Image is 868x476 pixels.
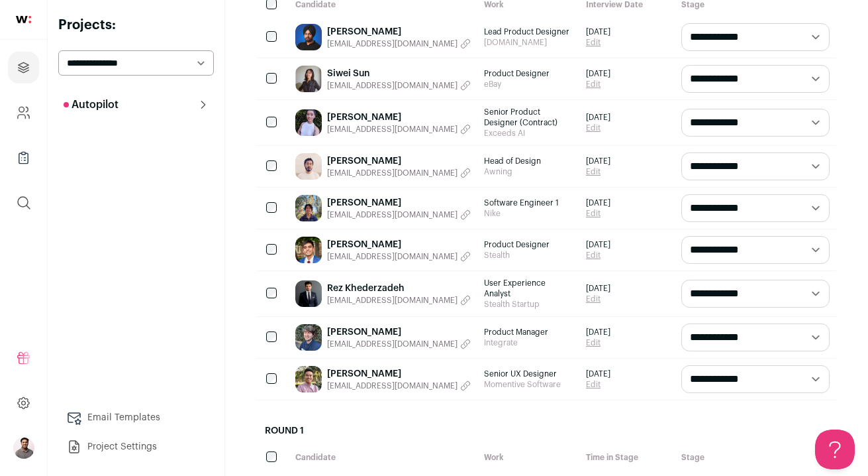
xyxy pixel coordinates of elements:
a: Projects [8,52,39,84]
span: [DATE] [586,239,610,250]
a: Company Lists [8,142,39,174]
a: Edit [586,123,610,133]
span: Product Designer [484,239,573,250]
span: [EMAIL_ADDRESS][DOMAIN_NAME] [327,168,458,178]
span: [DOMAIN_NAME] [484,37,573,48]
a: [PERSON_NAME] [327,238,471,251]
span: [EMAIL_ADDRESS][DOMAIN_NAME] [327,124,458,135]
img: e40b9d912798b83110039dc8a95d96c13084cb01ba2f7e44ff8563d446ac805f [295,109,322,136]
p: Autopilot [64,97,119,113]
button: Autopilot [58,91,214,118]
a: Edit [586,79,610,89]
button: [EMAIL_ADDRESS][DOMAIN_NAME] [327,295,471,306]
img: 0109c31b187d2500adb35694a9bda87b81390c1d9d801bebb6470cd10d0d7847.jpg [295,195,322,221]
span: Integrate [484,337,573,348]
span: Momentive Software [484,379,573,390]
a: Project Settings [58,434,214,460]
a: Edit [586,166,610,177]
span: [EMAIL_ADDRESS][DOMAIN_NAME] [327,295,458,306]
button: [EMAIL_ADDRESS][DOMAIN_NAME] [327,209,471,220]
img: 118b8e56572c5ef151c271f124b9114b4a15e8087bd46409e83264a197f2cb8c [295,66,322,92]
span: Product Designer [484,68,573,79]
button: [EMAIL_ADDRESS][DOMAIN_NAME] [327,381,471,391]
button: Open dropdown [13,438,34,459]
a: [PERSON_NAME] [327,25,471,38]
span: Senior UX Designer [484,369,573,379]
span: [DATE] [586,327,610,337]
div: Work [477,446,579,469]
img: da34488db2c0976e3c33531d71d23061aa855e0f59679ca64bd6cdc6d60b9038.jpg [295,366,322,392]
span: [DATE] [586,369,610,379]
span: [DATE] [586,156,610,166]
span: [DATE] [586,27,610,37]
a: [PERSON_NAME] [327,196,471,209]
a: Siwei Sun [327,67,471,80]
h2: Round 1 [257,416,836,446]
span: [EMAIL_ADDRESS][DOMAIN_NAME] [327,381,458,391]
span: Lead Product Designer [484,27,573,37]
div: Stage [675,446,836,469]
a: Company and ATS Settings [8,97,39,129]
a: Edit [586,379,610,390]
span: [DATE] [586,112,610,123]
span: [EMAIL_ADDRESS][DOMAIN_NAME] [327,80,458,91]
span: Exceeds AI [484,128,573,139]
span: [DATE] [586,198,610,208]
img: wellfound-shorthand-0d5821cbd27db2630d0214b213865d53afaa358527fdda9d0ea32b1df1b89c2c.svg [16,16,31,23]
img: 2c9804a3ee6e0c21e0507a7eafa049cd54d2b60f61d97183f19f14e8a89e48df.jpg [295,280,322,307]
span: [EMAIL_ADDRESS][DOMAIN_NAME] [327,251,458,262]
span: eBay [484,79,573,89]
span: Senior Product Designer (Contract) [484,107,573,128]
span: [DATE] [586,68,610,79]
img: ba4b0ded6f598dd2f88d9b7ea3c04271bd3431921580038e24031ab436cf18e8.jpg [295,237,322,263]
a: Edit [586,294,610,304]
span: User Experience Analyst [484,278,573,299]
span: [DATE] [586,283,610,294]
button: [EMAIL_ADDRESS][DOMAIN_NAME] [327,251,471,262]
a: [PERSON_NAME] [327,154,471,168]
a: Email Templates [58,404,214,431]
span: Product Manager [484,327,573,337]
img: 84d6cda9d93ab809ac70145ecf01bba99a36d7befe1a27c1d1b2b1b6aa8e6662.jpg [295,153,322,180]
button: [EMAIL_ADDRESS][DOMAIN_NAME] [327,38,471,49]
span: Software Engineer 1 [484,198,573,208]
span: [EMAIL_ADDRESS][DOMAIN_NAME] [327,209,458,220]
span: [EMAIL_ADDRESS][DOMAIN_NAME] [327,38,458,49]
span: Stealth Startup [484,299,573,310]
img: 486088-medium_jpg [13,438,34,459]
span: [EMAIL_ADDRESS][DOMAIN_NAME] [327,339,458,349]
button: [EMAIL_ADDRESS][DOMAIN_NAME] [327,339,471,349]
h2: Projects: [58,16,214,34]
img: 32803f2482dc27b483ff155f0eb70dde83078260a73440216bf21bc11627b315.jpg [295,24,322,50]
a: Edit [586,337,610,348]
button: [EMAIL_ADDRESS][DOMAIN_NAME] [327,168,471,178]
div: Candidate [289,446,477,469]
a: [PERSON_NAME] [327,326,471,339]
button: [EMAIL_ADDRESS][DOMAIN_NAME] [327,80,471,91]
a: [PERSON_NAME] [327,111,471,124]
a: Rez Khederzadeh [327,282,471,295]
iframe: Help Scout Beacon - Open [815,430,855,469]
span: Stealth [484,250,573,261]
a: Edit [586,208,610,219]
img: 3a8eeca4a38ed932a17fb7d9a87d08ca48d50a630bc3046ac07c40f34d4525b4.jpg [295,324,322,351]
span: Head of Design [484,156,573,166]
span: Awning [484,166,573,177]
a: [PERSON_NAME] [327,367,471,381]
a: Edit [586,37,610,48]
div: Time in Stage [579,446,675,469]
a: Edit [586,250,610,261]
span: Nike [484,208,573,219]
button: [EMAIL_ADDRESS][DOMAIN_NAME] [327,124,471,135]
